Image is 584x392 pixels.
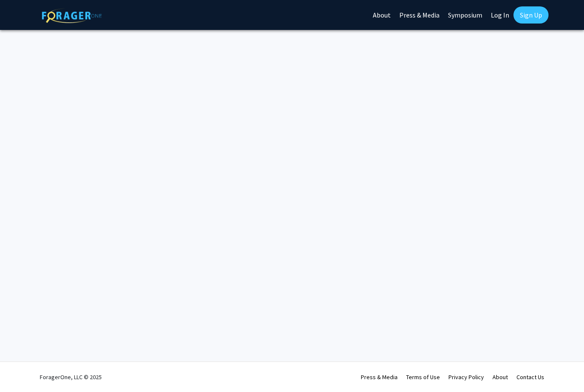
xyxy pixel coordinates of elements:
a: About [493,373,508,381]
a: Sign Up [513,6,549,24]
a: Privacy Policy [448,373,484,381]
div: ForagerOne, LLC © 2025 [40,362,102,392]
a: Terms of Use [406,373,440,381]
a: Press & Media [361,373,398,381]
a: Contact Us [516,373,544,381]
img: ForagerOne Logo [42,8,102,23]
